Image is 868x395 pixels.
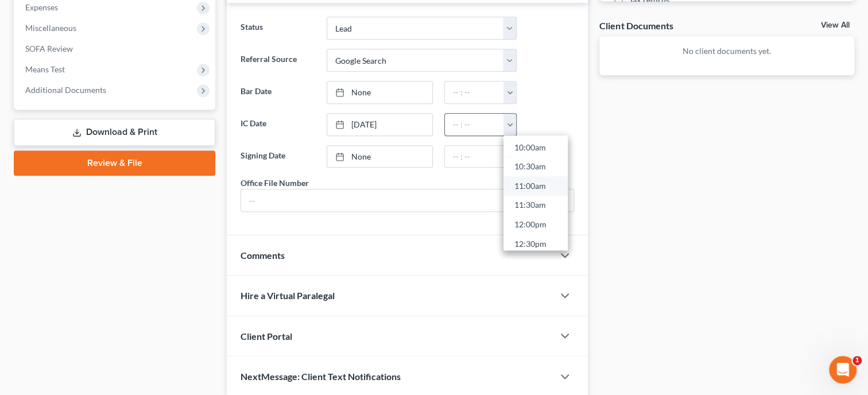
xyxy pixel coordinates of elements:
[445,82,504,103] input: -- : --
[25,44,73,53] span: SOFA Review
[25,2,58,12] span: Expenses
[241,189,573,211] input: --
[14,150,215,176] a: Review & File
[503,157,568,176] a: 10:30am
[327,146,432,168] a: None
[235,145,321,168] label: Signing Date
[503,215,568,234] a: 12:00pm
[241,250,285,261] span: Comments
[503,195,568,215] a: 11:30am
[25,23,76,33] span: Miscellaneous
[852,356,862,365] span: 1
[445,146,504,168] input: -- : --
[821,21,850,29] a: View All
[241,290,335,301] span: Hire a Virtual Paralegal
[241,371,401,382] span: NextMessage: Client Text Notifications
[829,356,857,384] iframe: Intercom live chat
[241,331,292,342] span: Client Portal
[25,64,65,74] span: Means Test
[503,138,568,157] a: 10:00am
[503,234,568,254] a: 12:30pm
[609,45,845,57] p: No client documents yet.
[25,85,106,95] span: Additional Documents
[241,177,309,189] div: Office File Number
[235,113,321,136] label: IC Date
[16,38,215,59] a: SOFA Review
[235,49,321,72] label: Referral Source
[327,114,432,135] a: [DATE]
[445,114,504,135] input: -- : --
[503,176,568,196] a: 11:00am
[327,82,432,103] a: None
[235,17,321,40] label: Status
[235,81,321,104] label: Bar Date
[599,20,673,32] div: Client Documents
[14,119,215,146] a: Download & Print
